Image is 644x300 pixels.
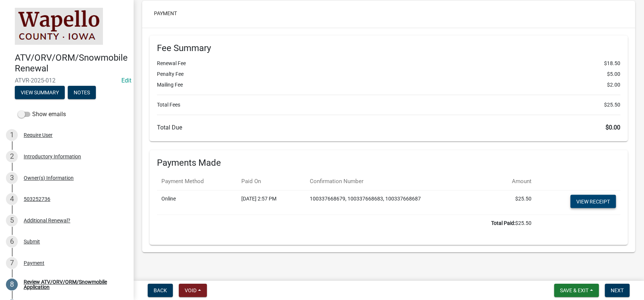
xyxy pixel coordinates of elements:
span: $25.50 [604,101,620,109]
th: Confirmation Number [305,173,492,190]
div: 4 [6,193,18,205]
td: 100337668679, 100337668683, 100337668687 [305,190,492,215]
th: Amount [492,173,536,190]
h6: Fee Summary [157,43,620,54]
button: Void [179,284,207,297]
div: 5 [6,215,18,226]
span: $18.50 [604,60,620,67]
span: Next [611,287,624,293]
div: Introductory Information [24,154,81,159]
div: 1 [6,129,18,141]
div: 503252736 [24,196,50,202]
a: Edit [121,77,131,84]
wm-modal-confirm: Summary [15,90,65,96]
button: Notes [68,86,96,99]
span: Back [154,287,167,293]
button: Next [605,284,630,297]
td: $25.50 [492,190,536,215]
label: Show emails [18,110,66,119]
button: Save & Exit [554,284,599,297]
li: Renewal Fee [157,60,620,67]
div: 3 [6,172,18,184]
div: 2 [6,151,18,162]
span: $0.00 [606,124,620,131]
th: Paid On [237,173,305,190]
span: Void [185,287,197,293]
div: Owner(s) Information [24,175,74,181]
h6: Total Due [157,124,620,131]
span: Save & Exit [560,287,588,293]
img: Wapello County, Iowa [15,8,103,45]
div: Additional Renewal? [24,218,70,223]
span: ATVR-2025-012 [15,77,118,84]
td: [DATE] 2:57 PM [237,190,305,215]
div: Submit [24,239,40,244]
h6: Payments Made [157,158,620,168]
div: 7 [6,257,18,269]
button: View Summary [15,86,65,99]
li: Mailing Fee [157,81,620,89]
div: Require User [24,132,53,138]
li: Total Fees [157,101,620,109]
wm-modal-confirm: Edit Application Number [121,77,131,84]
div: 8 [6,279,18,290]
b: Total Paid: [491,220,515,226]
div: 6 [6,236,18,247]
td: Online [157,190,237,215]
div: Review ATV/ORV/ORM/Snowmobile Application [24,279,121,290]
button: Back [148,284,173,297]
td: $25.50 [157,215,536,232]
wm-modal-confirm: Notes [68,90,96,96]
span: $5.00 [607,70,620,78]
li: Penalty Fee [157,70,620,78]
span: $2.00 [607,81,620,89]
div: Payment [24,260,44,266]
th: Payment Method [157,173,237,190]
button: Payment [148,7,183,20]
a: View receipt [570,195,616,208]
h4: ATV/ORV/ORM/Snowmobile Renewal [15,53,127,74]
